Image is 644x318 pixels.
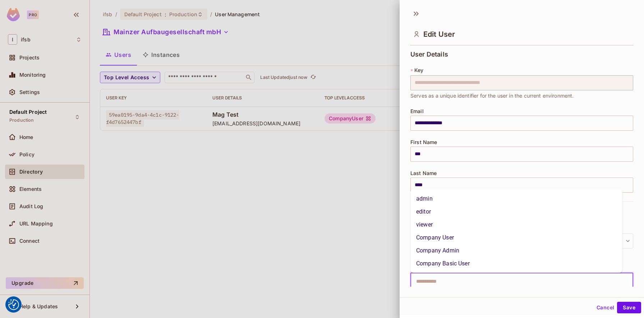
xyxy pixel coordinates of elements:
button: Cancel [594,302,617,313]
span: Edit User [423,30,455,39]
img: Revisit consent button [8,299,19,310]
li: viewer [410,218,622,231]
li: Company Admin [410,244,622,257]
li: Company Basic User [410,257,622,270]
button: Save [617,302,641,313]
span: Key [414,67,423,73]
span: First Name [410,139,437,145]
li: Company User [410,231,622,244]
button: Close [629,281,631,282]
span: Last Name [410,170,437,176]
span: Email [410,108,424,114]
span: Serves as a unique identifier for the user in the current environment. [410,92,574,100]
button: Consent Preferences [8,299,19,310]
span: User Details [410,51,448,58]
li: admin [410,192,622,205]
li: editor [410,205,622,218]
